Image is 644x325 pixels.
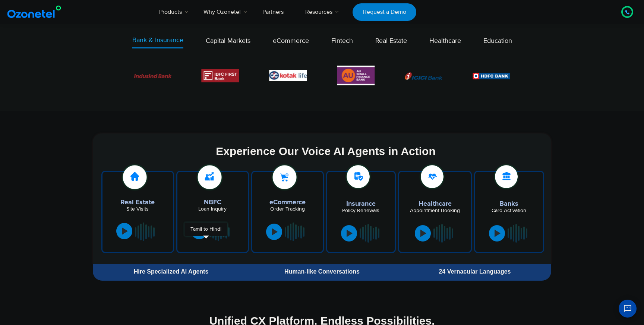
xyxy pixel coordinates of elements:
h5: Real Estate [106,199,169,206]
div: 6 / 6 [337,66,375,85]
a: Capital Markets [206,35,250,48]
div: Loan Inquiry [181,206,244,212]
h5: NBFC [181,199,244,206]
img: Picture10.png [134,74,171,78]
div: Image Carousel [134,66,510,85]
span: Bank & Insurance [132,36,183,44]
div: 4 / 6 [202,69,239,82]
h5: eCommerce [256,199,319,206]
div: 3 / 6 [134,71,171,80]
a: Request a Demo [353,3,416,21]
a: Education [483,35,512,48]
a: eCommerce [273,35,309,48]
a: Real Estate [375,35,407,48]
button: Open chat [619,300,637,318]
h5: Insurance [331,201,391,207]
h5: Banks [479,201,539,207]
div: 5 / 6 [269,70,307,81]
div: Hire Specialized AI Agents [97,269,246,275]
span: Real Estate [375,37,407,45]
span: eCommerce [273,37,309,45]
div: 1 / 6 [405,71,442,80]
img: Picture12.png [202,69,239,82]
img: Picture26.jpg [269,70,307,81]
div: Order Tracking [256,206,319,212]
span: Healthcare [429,37,461,45]
div: Appointment Booking [405,208,465,213]
div: Policy Renewals [331,208,391,213]
a: Bank & Insurance [132,35,183,48]
img: Picture8.png [405,72,442,80]
div: 2 / 6 [473,71,510,80]
span: Capital Markets [206,37,250,45]
a: Healthcare [429,35,461,48]
div: 24 Vernacular Languages [402,269,547,275]
span: Fintech [331,37,353,45]
div: Site Visits [106,206,169,212]
div: Human-like Conversations [249,269,395,275]
h5: Healthcare [405,201,465,207]
a: Fintech [331,35,353,48]
div: Card Activation [479,208,539,213]
img: Picture13.png [337,66,375,85]
span: Education [483,37,512,45]
div: Experience Our Voice AI Agents in Action [100,145,551,158]
img: Picture9.png [473,73,510,79]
